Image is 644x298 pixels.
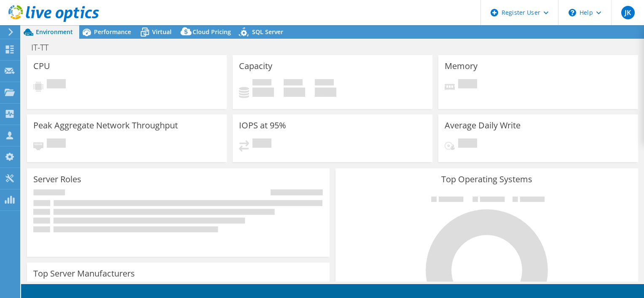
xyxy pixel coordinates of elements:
[33,61,50,71] h3: CPU
[239,121,286,130] h3: IOPS at 95%
[239,61,272,71] h3: Capacity
[342,175,632,184] h3: Top Operating Systems
[284,88,305,97] h4: 0 GiB
[458,138,477,150] span: Pending
[445,121,521,130] h3: Average Daily Write
[33,121,178,130] h3: Peak Aggregate Network Throughput
[569,9,576,16] svg: \n
[252,88,274,97] h4: 0 GiB
[33,175,81,184] h3: Server Roles
[47,138,66,150] span: Pending
[252,79,271,88] span: Used
[284,79,303,88] span: Free
[252,28,283,36] span: SQL Server
[94,28,131,36] span: Performance
[47,79,66,90] span: Pending
[252,138,271,150] span: Pending
[621,6,635,19] span: JK
[315,79,334,88] span: Total
[193,28,231,36] span: Cloud Pricing
[36,28,73,36] span: Environment
[445,61,478,71] h3: Memory
[27,43,62,52] h1: IT-TT
[458,79,477,90] span: Pending
[315,88,336,97] h4: 0 GiB
[152,28,172,36] span: Virtual
[33,269,135,278] h3: Top Server Manufacturers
